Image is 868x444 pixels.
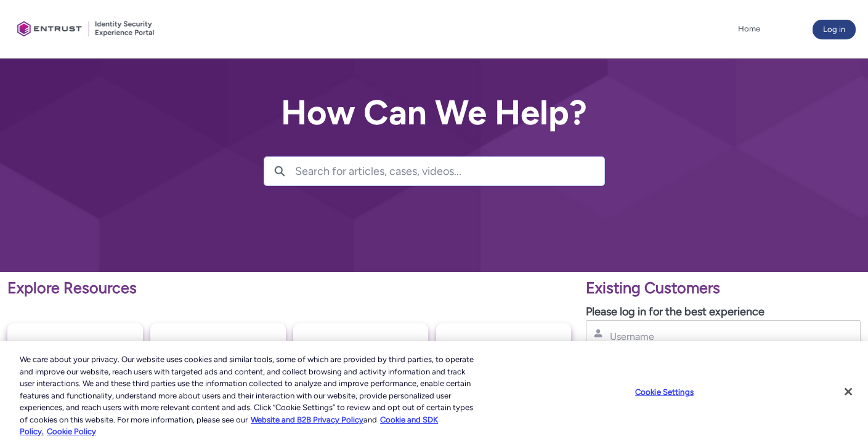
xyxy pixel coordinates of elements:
button: Search [264,157,295,185]
div: We care about your privacy. Our website uses cookies and similar tools, some of which are provide... [20,353,477,438]
a: Home [735,20,763,38]
h2: How Can We Help? [264,94,605,132]
button: Log in [813,20,856,39]
button: Cookie Settings [626,379,703,404]
a: More information about our cookie policy., opens in a new tab [251,415,363,424]
p: Explore Resources [7,276,571,300]
button: Close [835,378,862,405]
input: Username [609,330,790,343]
input: Search for articles, cases, videos... [295,157,604,185]
a: Cookie Policy [47,427,96,436]
p: Existing Customers [586,276,861,300]
p: Please log in for the best experience [586,304,861,320]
